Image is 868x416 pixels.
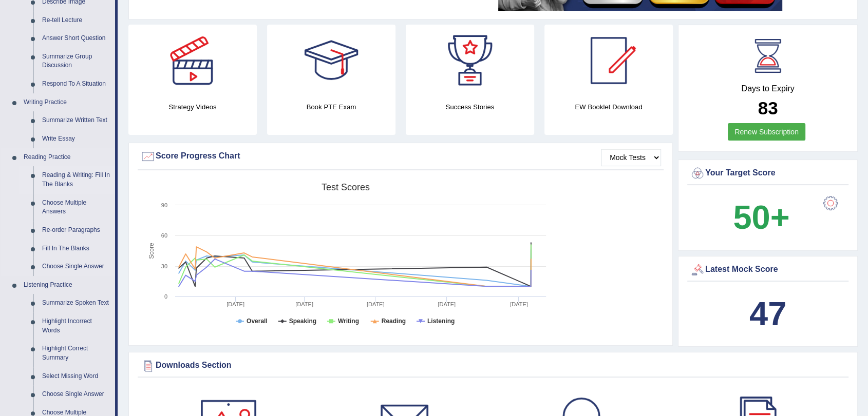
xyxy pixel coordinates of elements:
[37,385,115,404] a: Choose Single Answer
[19,148,115,167] a: Reading Practice
[37,48,115,75] a: Summarize Group Discussion
[140,149,661,164] div: Score Progress Chart
[438,301,456,307] tspan: [DATE]
[510,301,528,307] tspan: [DATE]
[37,75,115,93] a: Respond To A Situation
[164,293,167,300] text: 0
[37,29,115,48] a: Answer Short Question
[382,318,406,325] tspan: Reading
[37,221,115,240] a: Re-order Paragraphs
[37,367,115,386] a: Select Missing Word
[749,295,786,332] b: 47
[128,102,257,112] h4: Strategy Videos
[148,243,155,259] tspan: Score
[161,232,167,239] text: 60
[733,199,789,236] b: 50+
[37,340,115,367] a: Highlight Correct Summary
[427,318,455,325] tspan: Listening
[728,123,805,141] a: Renew Subscription
[247,318,268,325] tspan: Overall
[338,318,359,325] tspan: Writing
[544,102,673,112] h4: EW Booklet Download
[140,358,846,373] div: Downloads Section
[227,301,244,307] tspan: [DATE]
[690,262,846,278] div: Latest Mock Score
[37,294,115,312] a: Summarize Spoken Text
[758,98,778,118] b: 83
[37,11,115,30] a: Re-tell Lecture
[37,194,115,221] a: Choose Multiple Answers
[19,93,115,112] a: Writing Practice
[289,318,316,325] tspan: Speaking
[161,263,167,269] text: 30
[406,102,534,112] h4: Success Stories
[295,301,313,307] tspan: [DATE]
[322,182,370,192] tspan: Test scores
[37,166,115,193] a: Reading & Writing: Fill In The Blanks
[37,257,115,276] a: Choose Single Answer
[690,166,846,181] div: Your Target Score
[37,240,115,258] a: Fill In The Blanks
[19,276,115,294] a: Listening Practice
[37,111,115,130] a: Summarize Written Text
[690,84,846,93] h4: Days to Expiry
[267,102,395,112] h4: Book PTE Exam
[161,202,167,208] text: 90
[37,312,115,340] a: Highlight Incorrect Words
[37,130,115,148] a: Write Essay
[367,301,385,307] tspan: [DATE]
